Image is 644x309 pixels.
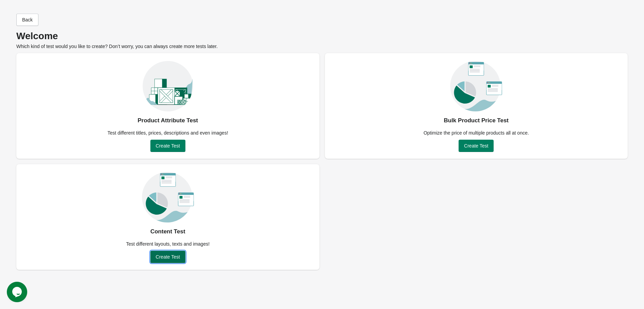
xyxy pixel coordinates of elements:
[156,254,180,260] span: Create Test
[22,17,33,22] span: Back
[150,251,185,263] button: Create Test
[16,33,628,40] p: Welcome
[419,129,533,136] div: Optimize the price of multiple products all at once.
[103,129,232,136] div: Test different titles, prices, descriptions and even images!
[464,143,488,149] span: Create Test
[122,241,214,247] div: Test different layouts, texts and images!
[156,143,180,149] span: Create Test
[150,140,185,152] button: Create Test
[444,115,509,126] div: Bulk Product Price Test
[16,14,38,26] button: Back
[7,282,29,302] iframe: chat widget
[459,140,494,152] button: Create Test
[137,115,198,126] div: Product Attribute Test
[16,33,628,50] div: Which kind of test would you like to create? Don’t worry, you can always create more tests later.
[150,226,185,237] div: Content Test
